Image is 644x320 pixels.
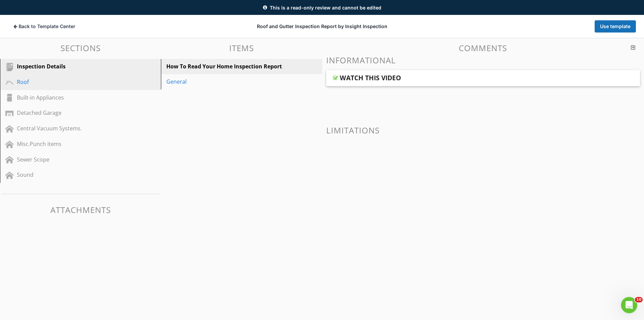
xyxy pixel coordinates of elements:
button: Back to Template Center [8,20,81,33]
button: Use template [595,20,636,33]
h3: Comments [326,43,640,52]
div: Roof [17,78,129,86]
h3: Limitations [326,126,640,135]
div: Built-in Appliances [17,93,129,102]
div: Central Vacuum Systems. [17,124,129,132]
span: 10 [635,297,643,302]
div: WATCH THIS VIDEO [340,74,401,82]
h3: Informational [326,56,640,65]
div: Inspection Details [17,62,129,70]
div: Roof and Gutter Inspection Report by Insight Inspection [217,23,427,30]
div: How To Read Your Home Inspection Report [166,62,293,70]
div: Misc.Punch items [17,140,129,148]
span: Back to Template Center [19,23,75,30]
h3: Items [161,43,322,52]
iframe: Intercom live chat [621,297,637,313]
div: Sewer Scope [17,155,129,164]
div: Detached Garage [17,109,129,117]
div: General [166,78,293,86]
div: Sound [17,171,129,179]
